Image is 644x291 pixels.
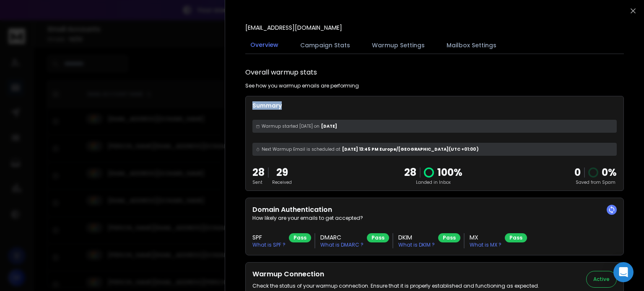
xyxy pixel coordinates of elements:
[245,36,283,55] button: Overview
[470,242,501,248] p: What is MX ?
[613,262,634,282] div: Open Intercom Messenger
[245,23,342,32] p: [EMAIL_ADDRESS][DOMAIN_NAME]
[574,165,581,179] strong: 0
[404,179,462,185] p: Landed in Inbox
[262,123,319,129] span: Warmup started [DATE] on
[252,233,286,242] h3: SPF
[289,233,311,242] div: Pass
[586,271,617,288] button: Active
[398,233,435,242] h3: DKIM
[252,283,539,289] p: Check the status of your warmup connection. Ensure that it is properly established and functionin...
[252,101,617,110] p: Summary
[262,146,340,152] span: Next Warmup Email is scheduled at
[245,67,317,77] h1: Overall warmup stats
[320,233,364,242] h3: DMARC
[602,166,617,179] p: 0 %
[437,166,462,179] p: 100 %
[252,179,265,185] p: Sent
[252,269,539,279] h2: Warmup Connection
[320,242,364,248] p: What is DMARC ?
[404,166,416,179] p: 28
[367,233,389,242] div: Pass
[505,233,527,242] div: Pass
[252,143,617,156] div: [DATE] 13:45 PM Europe/[GEOGRAPHIC_DATA] (UTC +01:00 )
[245,82,359,89] p: See how you warmup emails are performing
[252,205,617,215] h2: Domain Authentication
[272,179,292,185] p: Received
[438,233,460,242] div: Pass
[470,233,501,242] h3: MX
[252,242,286,248] p: What is SPF ?
[441,36,501,54] button: Mailbox Settings
[574,179,617,185] p: Saved from Spam
[398,242,435,248] p: What is DKIM ?
[252,166,265,179] p: 28
[367,36,430,54] button: Warmup Settings
[252,120,617,133] div: [DATE]
[252,215,617,221] p: How likely are your emails to get accepted?
[295,36,355,54] button: Campaign Stats
[272,166,292,179] p: 29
